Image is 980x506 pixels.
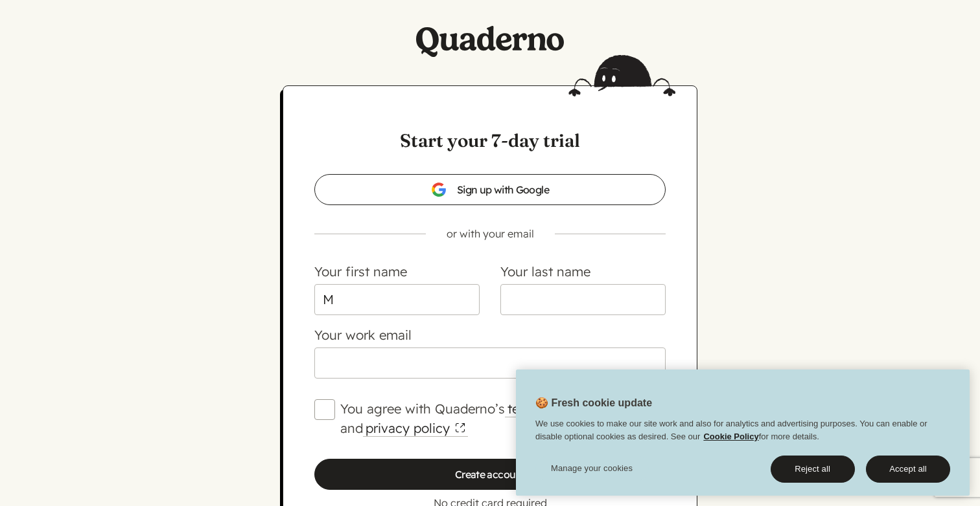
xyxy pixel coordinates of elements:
[500,263,590,280] label: Your last name
[314,327,412,343] label: Your work email
[431,182,549,197] span: Sign up with Google
[314,263,407,280] label: Your first name
[314,459,666,490] input: Create account
[314,174,666,205] a: Sign up with Google
[516,369,970,496] div: Cookie banner
[294,226,686,241] p: or with your email
[314,127,666,153] h1: Start your 7-day trial
[516,369,970,496] div: 🍪 Fresh cookie update
[703,432,758,441] a: Cookie Policy
[516,417,970,449] div: We use cookies to make our site work and also for analytics and advertising purposes. You can ena...
[866,456,950,483] button: Accept all
[535,456,649,481] button: Manage your cookies
[505,401,624,417] a: terms of service
[771,456,855,483] button: Reject all
[516,395,652,417] h2: 🍪 Fresh cookie update
[340,399,666,438] label: You agree with Quaderno’s and
[363,420,468,437] a: privacy policy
